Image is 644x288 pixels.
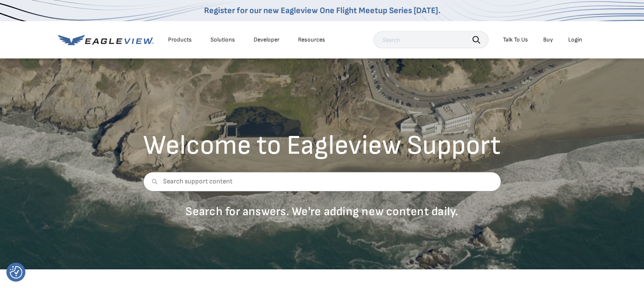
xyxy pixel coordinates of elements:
button: Consent Preferences [10,266,22,279]
div: Resources [298,36,325,44]
div: Talk To Us [503,36,528,44]
div: Products [168,36,192,44]
div: Solutions [210,36,235,44]
a: Buy [543,36,553,44]
h2: Welcome to Eagleview Support [143,132,501,159]
input: Search support content [143,172,501,191]
a: Register for our new Eagleview One Flight Meetup Series [DATE]. [204,6,440,16]
input: Search [373,31,489,48]
img: Revisit consent button [10,266,22,279]
a: Developer [254,36,279,44]
p: Search for answers. We're adding new content daily. [143,204,501,219]
div: Login [568,36,582,44]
